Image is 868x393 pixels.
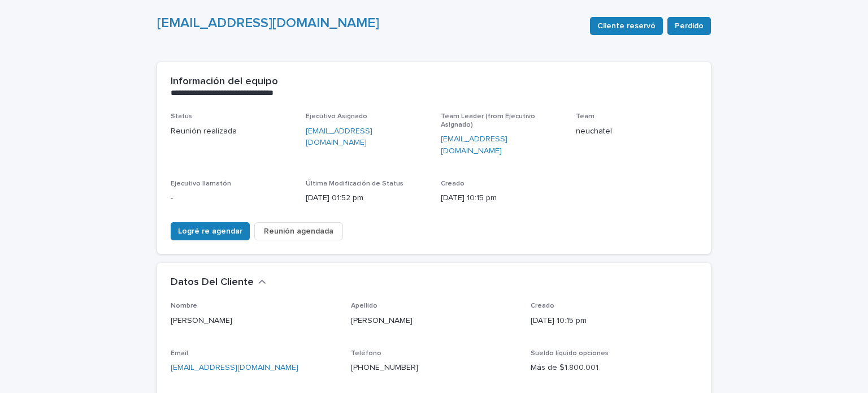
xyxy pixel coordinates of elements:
[171,76,278,88] h2: Información del equipo
[171,364,298,372] a: [EMAIL_ADDRESS][DOMAIN_NAME]
[171,277,254,289] h2: Datos Del Cliente
[171,192,292,204] p: -
[351,364,418,372] a: [PHONE_NUMBER]
[171,350,188,357] span: Email
[157,16,379,30] a: [EMAIL_ADDRESS][DOMAIN_NAME]
[351,315,518,327] p: [PERSON_NAME]
[171,303,197,309] span: Nombre
[441,180,465,187] span: Creado
[576,113,594,120] span: Team
[441,113,535,128] span: Team Leader (from Ejecutivo Asignado)
[171,315,337,327] p: [PERSON_NAME]
[306,113,367,120] span: Ejecutivo Asignado
[531,350,609,357] span: Sueldo líquido opciones
[531,315,697,327] p: [DATE] 10:15 pm
[171,126,292,137] p: Reunión realizada
[178,226,242,237] span: Logré re agendar
[441,133,562,157] a: [EMAIL_ADDRESS][DOMAIN_NAME]
[171,277,266,289] button: Datos Del Cliente
[306,192,427,204] p: [DATE] 01:52 pm
[171,113,192,120] span: Status
[597,20,656,32] span: Cliente reservó
[576,126,697,137] p: neuchatel
[171,222,250,240] button: Logré re agendar
[667,17,711,35] button: Perdido
[351,350,381,357] span: Teléfono
[531,303,554,309] span: Creado
[351,303,377,309] span: Apellido
[306,180,403,187] span: Última Modificación de Status
[675,20,704,32] span: Perdido
[306,126,427,149] a: [EMAIL_ADDRESS][DOMAIN_NAME]
[441,192,562,204] p: [DATE] 10:15 pm
[590,17,663,35] button: Cliente reservó
[254,222,343,240] button: Reunión agendada
[531,362,697,374] p: Más de $1.800.001
[171,180,231,187] span: Ejecutivo llamatón
[264,226,333,237] span: Reunión agendada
